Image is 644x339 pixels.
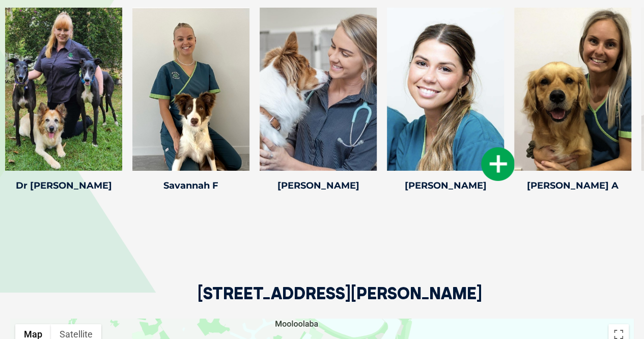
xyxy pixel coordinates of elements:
h4: Dr [PERSON_NAME] [5,181,122,190]
h4: [PERSON_NAME] A [514,181,631,190]
h4: [PERSON_NAME] [260,181,377,190]
h4: Savannah F [132,181,249,190]
h4: [PERSON_NAME] [387,181,504,190]
h2: [STREET_ADDRESS][PERSON_NAME] [198,285,482,319]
